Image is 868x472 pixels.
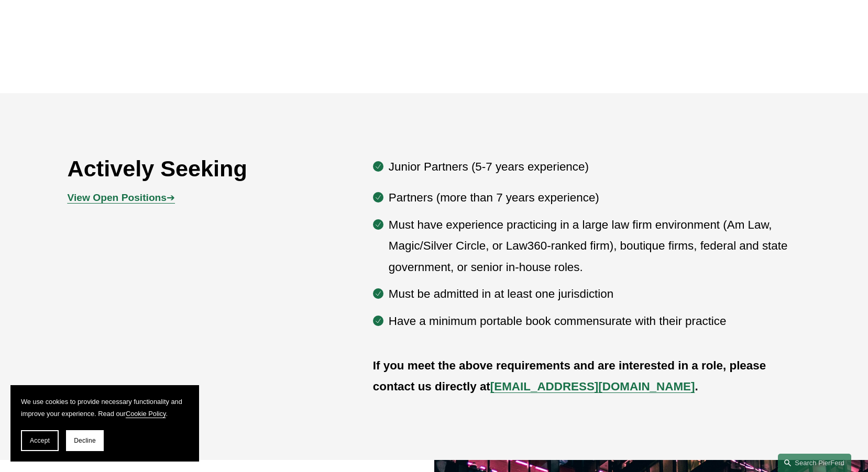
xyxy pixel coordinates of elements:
[68,192,167,203] strong: View Open Positions
[30,437,50,444] span: Accept
[389,284,801,305] p: Must be admitted in at least one jurisdiction
[389,311,801,332] p: Have a minimum portable book commensurate with their practice
[68,192,175,203] span: ➔
[695,380,698,393] strong: .
[68,192,175,203] a: View Open Positions➔
[389,215,801,278] p: Must have experience practicing in a large law firm environment (Am Law, Magic/Silver Circle, or ...
[389,187,801,208] p: Partners (more than 7 years experience)
[66,430,104,451] button: Decline
[74,437,96,444] span: Decline
[126,410,166,418] a: Cookie Policy
[490,380,695,393] a: [EMAIL_ADDRESS][DOMAIN_NAME]
[10,385,199,462] section: Cookie banner
[778,454,851,472] a: Search this site
[389,156,801,177] p: Junior Partners (5-7 years experience)
[21,396,189,420] p: We use cookies to provide necessary functionality and improve your experience. Read our .
[373,359,770,393] strong: If you meet the above requirements and are interested in a role, please contact us directly at
[21,430,59,451] button: Accept
[68,155,312,182] h2: Actively Seeking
